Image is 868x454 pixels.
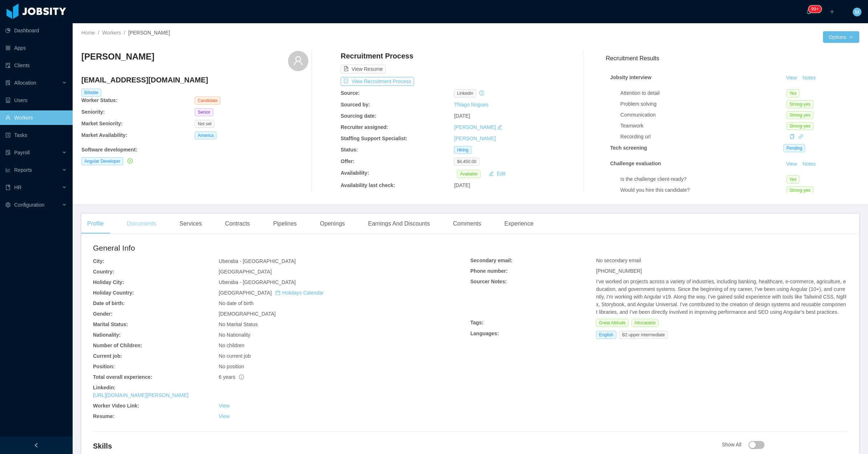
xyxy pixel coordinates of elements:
i: icon: user [293,56,303,66]
h4: [EMAIL_ADDRESS][DOMAIN_NAME] [81,75,308,85]
b: City: [93,258,104,264]
span: HR [14,185,21,190]
div: Experience [499,214,539,234]
b: Secondary email: [470,258,512,263]
button: icon: exportView Recruitment Process [341,77,414,86]
a: icon: robotUsers [5,93,67,108]
span: No current job [219,353,251,359]
span: $4,450.00 [454,158,479,166]
i: icon: line-chart [5,167,11,173]
span: Hiring [454,146,471,154]
span: No position [219,364,244,369]
i: icon: check-circle [127,158,133,163]
a: [PERSON_NAME] [454,135,496,141]
span: Uberaba - [GEOGRAPHIC_DATA] [219,258,296,264]
h4: Skills [93,441,722,451]
a: icon: profileTasks [5,128,67,142]
span: Pending [783,144,805,152]
span: Yes [787,89,800,97]
b: Phone number: [470,268,508,274]
i: icon: setting [5,202,11,207]
b: Staffing Support Specialist: [341,135,407,141]
i: icon: bell [806,9,811,14]
a: icon: userWorkers [5,110,67,125]
div: Communication [620,111,787,119]
strong: Tech screening [610,145,647,151]
strong: Challenge evaluation [610,161,661,166]
b: Marital Status: [93,321,128,327]
b: Source: [341,90,360,96]
b: Linkedin: [93,385,115,390]
span: [DATE] [454,182,470,188]
span: linkedin [454,89,476,97]
span: I’ve worked on projects across a variety of industries, including banking, healthcare, e-commerce... [596,279,846,315]
b: Nationality: [93,332,121,338]
span: [DATE] [454,113,470,119]
i: icon: solution [5,80,11,85]
a: Home [81,30,95,36]
div: Copy [790,133,795,141]
a: View [219,403,230,409]
i: icon: edit [497,125,502,130]
b: Sourced by: [341,102,370,108]
span: [PHONE_NUMBER] [596,268,642,274]
b: Holiday Country: [93,290,134,296]
a: icon: file-textView Resume [341,66,386,72]
h2: General Info [93,242,470,254]
button: icon: editEdit [486,169,508,178]
span: M [855,8,859,16]
span: 6 years [219,374,244,380]
span: No Nationality [219,332,250,338]
span: [GEOGRAPHIC_DATA] [219,290,324,296]
span: Show All [722,442,765,447]
div: Pipelines [267,214,303,234]
span: Reports [14,167,32,173]
span: Strong-yes [787,186,814,194]
span: Strong-yes [787,100,814,108]
a: [PERSON_NAME] [454,124,496,130]
div: Services [174,214,207,234]
span: info-circle [239,374,244,380]
span: Senior [195,108,213,116]
h3: Recruitment Results [606,54,859,63]
div: Openings [314,214,351,234]
a: icon: pie-chartDashboard [5,23,67,38]
div: Profile [81,214,109,234]
b: Position: [93,364,115,369]
b: Current job: [93,353,122,359]
a: icon: auditClients [5,58,67,73]
span: Strong-yes [787,122,814,130]
span: Angular Developer [81,157,123,165]
b: Market Seniority: [81,121,123,126]
a: icon: exportView Recruitment Process [341,78,414,84]
h3: [PERSON_NAME] [81,51,154,62]
span: English [596,331,616,339]
sup: 2147 [808,5,822,13]
div: Earnings And Discounts [362,214,436,234]
div: Documents [121,214,162,234]
a: Workers [102,30,121,36]
a: View [783,161,799,167]
b: Worker Status: [81,97,117,103]
div: Attention to detail [620,89,787,97]
b: Sourcing date: [341,113,376,119]
b: Country: [93,269,114,275]
button: Notes [799,160,819,169]
b: Holiday City: [93,279,124,285]
b: Date of birth: [93,300,125,306]
i: icon: copy [790,134,795,139]
i: icon: file-protect [5,150,11,155]
span: B2 upper intermediate [619,331,668,339]
i: icon: book [5,185,11,190]
div: Would you hire this candidate? [620,186,787,194]
b: Languages: [470,331,499,336]
span: [DEMOGRAPHIC_DATA] [219,311,276,317]
b: Seniority: [81,109,105,115]
b: Total overall experience: [93,374,152,380]
span: Not set [195,120,214,128]
span: Yes [787,175,800,183]
div: Comments [447,214,487,234]
b: Gender: [93,311,113,317]
b: Market Availability: [81,132,127,138]
span: No secondary email [596,258,641,263]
